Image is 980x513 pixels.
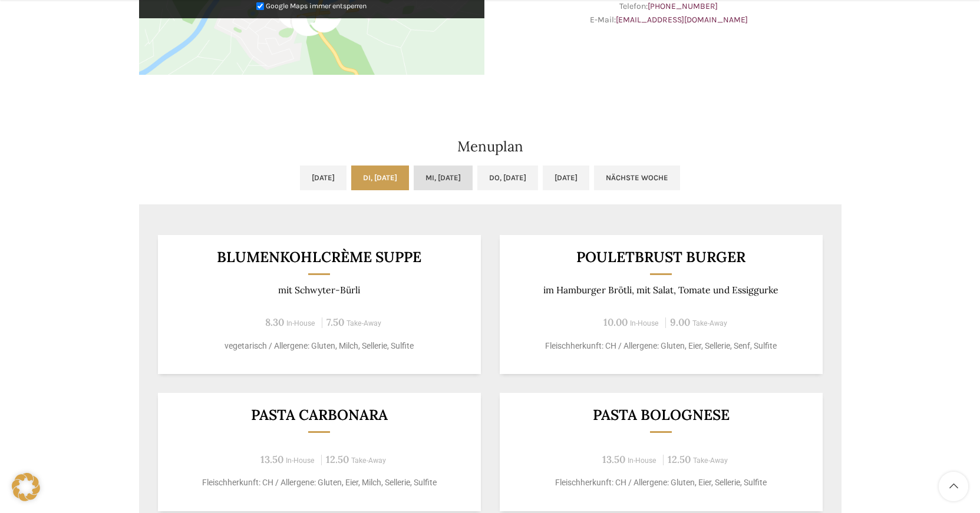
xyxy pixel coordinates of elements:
span: In-House [286,456,315,465]
p: Fleischherkunft: CH / Allergene: Gluten, Eier, Milch, Sellerie, Sulfite [172,476,466,489]
h3: Pasta Carbonara [172,408,466,422]
p: im Hamburger Brötli, mit Salat, Tomate und Essiggurke [514,284,808,296]
span: Take-Away [692,319,727,327]
h3: Pasta Bolognese [514,408,808,422]
h3: Blumenkohlcrème suppe [172,250,466,264]
a: Nächste Woche [594,166,680,190]
a: Scroll to top button [939,472,968,501]
h3: Pouletbrust Burger [514,250,808,264]
a: [DATE] [543,166,589,190]
a: [PHONE_NUMBER] [648,1,718,11]
span: In-House [630,319,659,327]
small: Google Maps immer entsperren [266,2,367,10]
span: 8.30 [265,316,284,329]
span: 12.50 [326,453,349,466]
span: Take-Away [693,456,728,465]
span: 9.00 [670,316,690,329]
span: 7.50 [326,316,344,329]
a: Di, [DATE] [351,166,409,190]
a: Do, [DATE] [477,166,538,190]
p: Fleischherkunft: CH / Allergene: Gluten, Eier, Sellerie, Sulfite [514,476,808,489]
span: Take-Away [351,456,386,465]
a: [DATE] [300,166,347,190]
h2: Menuplan [139,140,842,154]
span: Take-Away [347,319,381,327]
p: mit Schwyter-Bürli [172,284,466,296]
span: In-House [628,456,656,465]
span: 12.50 [668,453,691,466]
span: 13.50 [602,453,625,466]
a: Mi, [DATE] [414,166,473,190]
p: Fleischherkunft: CH / Allergene: Gluten, Eier, Sellerie, Senf, Sulfite [514,340,808,352]
input: Google Maps immer entsperren [256,2,264,10]
a: [EMAIL_ADDRESS][DOMAIN_NAME] [616,15,748,25]
span: 13.50 [260,453,283,466]
p: vegetarisch / Allergene: Gluten, Milch, Sellerie, Sulfite [172,340,466,352]
span: In-House [286,319,315,327]
span: 10.00 [603,316,628,329]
